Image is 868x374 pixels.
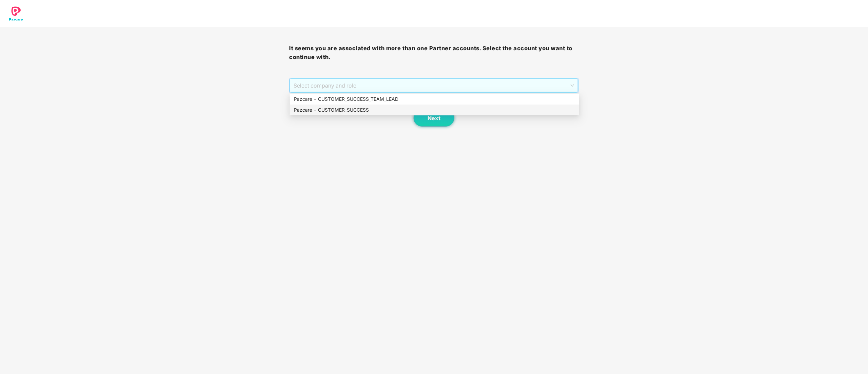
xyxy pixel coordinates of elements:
[294,106,575,114] div: Pazcare - CUSTOMER_SUCCESS
[289,44,579,61] h3: It seems you are associated with more than one Partner accounts. Select the account you want to c...
[414,110,454,127] button: Next
[290,94,579,105] div: Pazcare - CUSTOMER_SUCCESS_TEAM_LEAD
[294,79,574,92] span: Select company and role
[428,115,440,121] span: Next
[290,105,579,115] div: Pazcare - CUSTOMER_SUCCESS
[294,95,575,103] div: Pazcare - CUSTOMER_SUCCESS_TEAM_LEAD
